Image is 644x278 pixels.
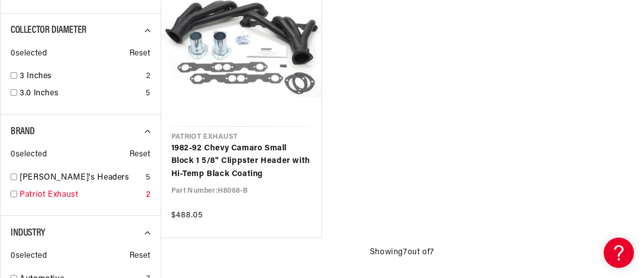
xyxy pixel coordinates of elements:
[146,70,151,83] div: 2
[11,25,87,35] span: Collector Diameter
[130,148,151,161] span: Reset
[11,148,47,161] span: 0 selected
[11,228,45,238] span: Industry
[370,246,434,259] span: Showing 7 out of 7
[146,172,151,185] div: 5
[11,250,47,263] span: 0 selected
[11,127,35,137] span: Brand
[20,87,142,100] a: 3.0 Inches
[146,189,151,202] div: 2
[171,142,312,181] a: 1982-92 Chevy Camaro Small Block 1 5/8" Clippster Header with Hi-Temp Black Coating
[146,87,151,100] div: 5
[11,47,47,61] span: 0 selected
[20,189,142,202] a: Patriot Exhaust
[130,250,151,263] span: Reset
[130,47,151,61] span: Reset
[20,172,142,185] a: [PERSON_NAME]'s Headers
[20,70,142,83] a: 3 Inches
